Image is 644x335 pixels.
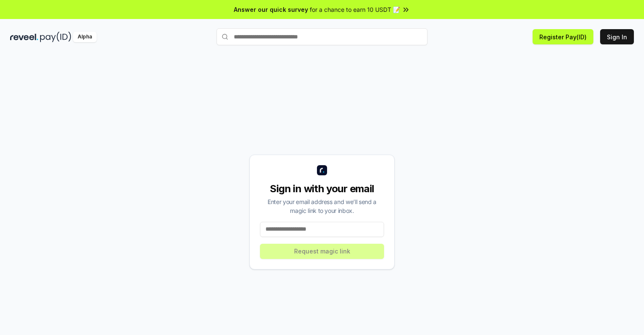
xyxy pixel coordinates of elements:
div: Alpha [73,32,97,42]
img: pay_id [40,32,71,42]
button: Sign In [600,29,634,44]
img: logo_small [317,165,327,175]
button: Register Pay(ID) [533,29,593,44]
span: Answer our quick survey [234,5,308,14]
div: Sign in with your email [260,182,384,196]
img: reveel_dark [10,32,38,42]
span: for a chance to earn 10 USDT 📝 [310,5,400,14]
div: Enter your email address and we’ll send a magic link to your inbox. [260,197,384,215]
